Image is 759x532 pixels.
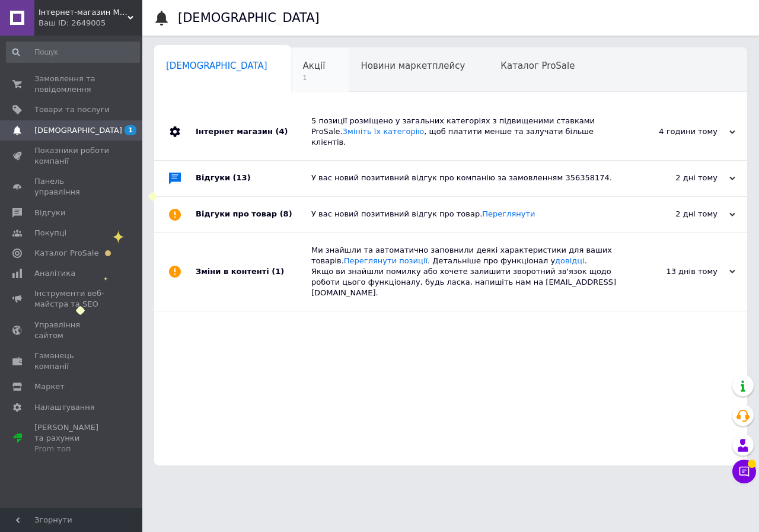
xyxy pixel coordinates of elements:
div: 13 днів тому [617,266,735,277]
span: Відгуки [34,208,65,218]
div: Відгуки [196,161,311,196]
div: Ми знайшли та автоматично заповнили деякі характеристики для ваших товарів. . Детальніше про функ... [311,245,617,299]
div: У вас новий позитивний відгук про товар. [311,209,617,219]
div: 4 години тому [617,126,735,137]
span: Товари та послуги [34,104,110,115]
span: Акції [303,60,326,71]
span: [DEMOGRAPHIC_DATA] [166,60,267,71]
h1: [DEMOGRAPHIC_DATA] [178,11,320,25]
span: (4) [275,127,288,136]
a: Змініть їх категорію [343,127,425,136]
div: Відгуки про товар [196,197,311,232]
div: 5 позиції розміщено у загальних категоріях з підвищеними ставками ProSale. , щоб платити менше та... [311,116,617,148]
span: Каталог ProSale [34,248,98,259]
span: Замовлення та повідомлення [34,74,110,95]
span: Показники роботи компанії [34,145,110,167]
span: 1 [303,74,326,82]
span: Гаманець компанії [34,351,110,372]
span: Покупці [34,228,66,238]
input: Пошук [6,42,140,63]
div: Prom топ [34,444,110,454]
span: (1) [272,267,284,276]
span: Налаштування [34,402,95,413]
span: [PERSON_NAME] та рахунки [34,422,110,455]
span: Управління сайтом [34,320,110,341]
span: Каталог ProSale [500,60,575,71]
span: (8) [280,209,292,218]
span: Панель управління [34,176,110,197]
div: Зміни в контенті [196,233,311,311]
div: 2 дні тому [617,209,735,219]
a: Переглянути [482,209,535,218]
span: Маркет [34,381,65,392]
div: Інтернет магазин [196,104,311,160]
div: У вас новий позитивний відгук про компанію за замовленням 356358174. [311,173,617,183]
span: [DEMOGRAPHIC_DATA] [34,125,122,136]
div: 2 дні тому [617,173,735,183]
span: Новини маркетплейсу [361,60,465,71]
button: Чат з покупцем [732,460,756,483]
span: Аналітика [34,268,75,279]
a: довідці [555,256,585,265]
span: Інструменти веб-майстра та SEO [34,288,110,310]
a: Переглянути позиції [344,256,428,265]
div: Ваш ID: 2649005 [39,18,142,28]
span: Інтернет-магазин Manclub [39,7,127,18]
span: 1 [125,125,136,135]
span: (13) [233,173,251,182]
